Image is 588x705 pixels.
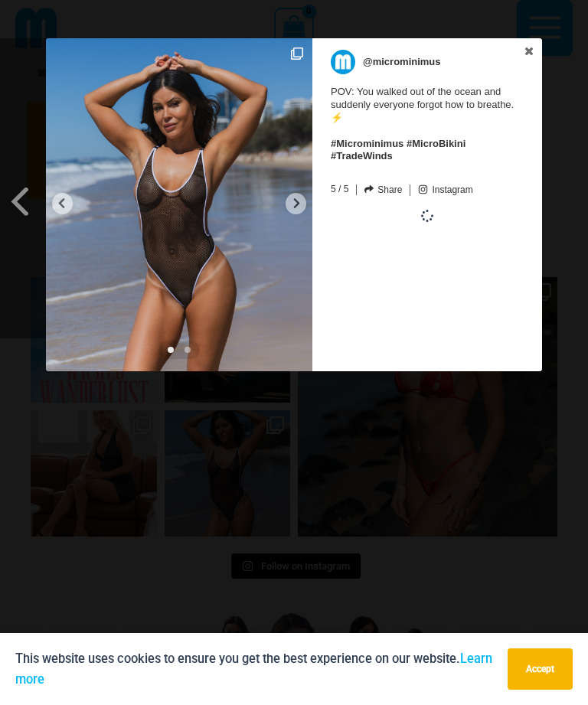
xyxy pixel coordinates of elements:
[363,50,441,74] p: @microminimus
[331,50,514,74] a: @microminimus
[331,150,393,162] a: #TradeWinds
[15,648,496,690] p: This website uses cookies to ensure you get the best experience on our website.
[331,50,355,74] img: microminimus.jpg
[364,184,402,195] a: Share
[46,38,312,371] img: POV: You walked out of the ocean and suddenly everyone forgot how to breathe. ⚡ <br> <br> #Microm...
[407,138,465,149] a: #MicroBikini
[508,648,573,690] button: Accept
[15,651,492,687] a: Learn more
[331,181,348,194] span: 5 / 5
[418,184,472,196] a: Instagram
[331,138,403,149] a: #Microminimus
[331,78,514,163] span: POV: You walked out of the ocean and suddenly everyone forgot how to breathe. ⚡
